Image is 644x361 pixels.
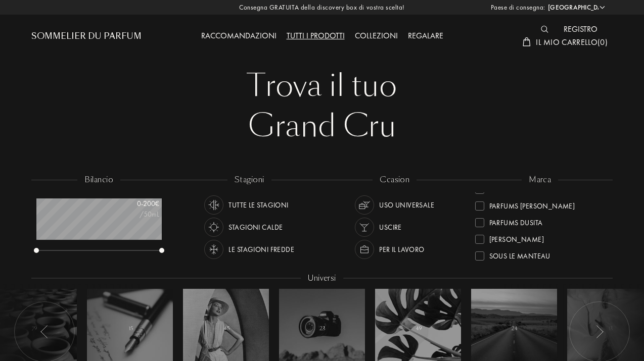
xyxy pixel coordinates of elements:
[379,240,424,259] div: Per il lavoro
[379,195,434,215] div: Uso universale
[31,30,142,42] a: Sommelier du Parfum
[379,218,402,237] div: Uscire
[228,218,283,237] div: Stagioni calde
[228,195,288,215] div: Tutte le stagioni
[416,325,422,332] span: 49
[350,30,403,41] a: Collezioni
[228,240,294,259] div: Le stagioni fredde
[196,30,282,41] a: Raccomandazioni
[301,273,343,284] div: Universi
[109,209,159,220] div: /50mL
[196,30,282,43] div: Raccomandazioni
[559,23,603,36] div: Registro
[282,30,350,43] div: Tutti i prodotti
[536,37,608,47] span: Il mio carrello ( 0 )
[207,242,221,256] img: usage_season_cold_white.svg
[319,325,326,332] span: 23
[357,220,372,234] img: usage_occasion_party_white.svg
[109,198,159,209] div: 0 - 200 €
[489,214,543,228] div: Parfums Dusita
[40,325,49,338] img: arr_left.svg
[541,26,548,33] img: search_icn_white.svg
[350,30,403,43] div: Collezioni
[227,174,271,186] div: stagioni
[595,325,604,338] img: arr_left.svg
[403,30,448,41] a: Regalare
[77,174,120,186] div: bilancio
[207,198,221,212] img: usage_season_average_white.svg
[522,174,558,186] div: marca
[357,198,372,212] img: usage_occasion_all_white.svg
[373,174,417,186] div: ccasion
[207,220,221,234] img: usage_season_hot_white.svg
[39,66,605,106] div: Trova il tuo
[224,325,229,332] span: 45
[489,231,544,244] div: [PERSON_NAME]
[491,3,545,13] span: Paese di consegna:
[489,197,575,211] div: Parfums [PERSON_NAME]
[357,242,372,256] img: usage_occasion_work_white.svg
[39,106,605,146] div: Grand Cru
[282,30,350,41] a: Tutti i prodotti
[489,247,550,261] div: Sous le Manteau
[523,37,531,46] img: cart_white.svg
[403,30,448,43] div: Regalare
[559,24,603,34] a: Registro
